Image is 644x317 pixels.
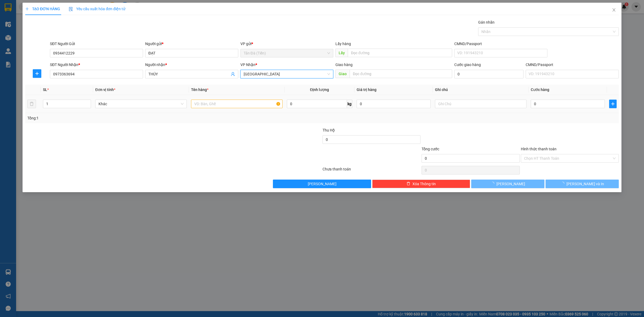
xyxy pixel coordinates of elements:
span: VP Nhận [240,63,255,67]
span: Lấy [335,49,348,57]
span: Yêu cầu xuất hóa đơn điện tử [69,7,125,11]
span: TẠO ĐƠN HÀNG [25,7,60,11]
input: Ghi Chú [435,100,526,108]
span: Xóa Thông tin [412,181,436,187]
span: delete [407,182,410,186]
span: Tên hàng [191,88,208,92]
button: plus [609,100,617,108]
span: Lấy hàng [335,42,351,46]
span: Giá trị hàng [357,88,376,92]
div: Người nhận [145,62,238,68]
div: CMND/Passport [454,41,547,47]
span: loading [491,182,496,185]
button: plus [33,69,41,78]
span: [PERSON_NAME] và In [566,181,604,187]
span: Giao hàng [335,63,353,67]
span: [PERSON_NAME] [308,181,336,187]
div: SĐT Người Gửi [50,41,143,47]
button: delete [27,100,36,108]
button: [PERSON_NAME] [273,180,371,188]
button: [PERSON_NAME] và In [546,180,619,188]
div: Tổng: 1 [27,115,248,121]
span: plus [609,102,616,106]
span: Tản Đà (Tiền) [244,49,330,57]
button: [PERSON_NAME] [471,180,544,188]
span: loading [561,182,566,185]
div: SĐT Người Nhận [50,62,143,68]
button: deleteXóa Thông tin [372,180,470,188]
div: Người gửi [145,41,238,47]
input: 0 [357,100,431,108]
span: [PERSON_NAME] [496,181,525,187]
span: Tân Châu [244,70,330,78]
span: user-add [231,72,235,76]
button: Close [606,3,621,18]
input: Dọc đường [350,70,452,78]
span: Thu Hộ [323,128,335,132]
label: Gán nhãn [478,20,495,24]
input: Cước giao hàng [454,70,524,78]
span: Đơn vị tính [95,88,115,92]
label: Cước giao hàng [454,63,481,67]
span: Cước hàng [531,88,549,92]
img: icon [69,7,73,11]
label: Hình thức thanh toán [521,147,557,151]
span: Khác [98,100,184,108]
span: Tổng cước [422,147,439,151]
div: Chưa thanh toán [322,166,421,176]
th: Ghi chú [433,85,529,95]
input: VD: Bàn, Ghế [191,100,283,108]
span: Định lượng [310,88,329,92]
div: CMND/Passport [526,62,619,68]
span: plus [33,71,41,76]
span: close [612,8,616,12]
span: Giao [335,70,350,78]
span: plus [25,7,29,11]
span: SL [43,88,47,92]
span: kg [347,100,352,108]
input: Dọc đường [348,49,452,57]
div: VP gửi [240,41,334,47]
